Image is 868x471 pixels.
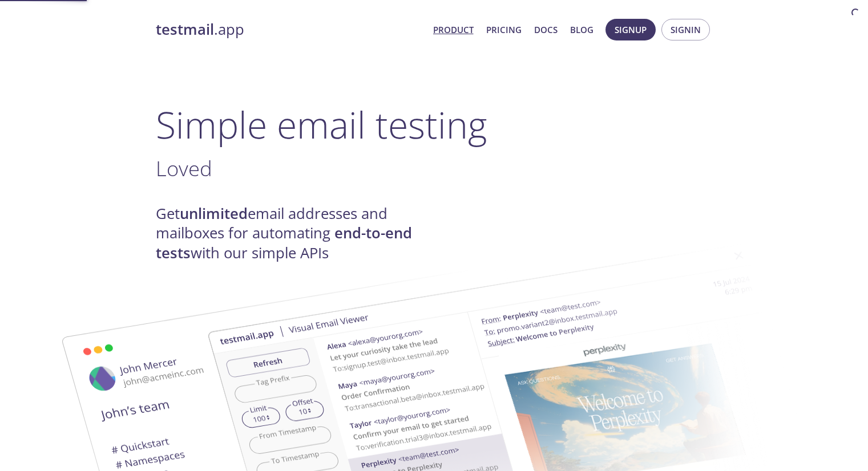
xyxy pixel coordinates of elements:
strong: end-to-end tests [156,223,412,262]
span: Loved [156,154,212,182]
a: Docs [534,22,558,37]
strong: unlimited [180,204,248,224]
h4: Get email addresses and mailboxes for automating with our simple APIs [156,204,434,263]
a: Blog [570,22,594,37]
button: Signin [661,19,710,40]
span: Signin [671,22,701,37]
a: testmail.app [156,20,424,39]
span: Signup [615,22,647,37]
a: Product [433,22,474,37]
strong: testmail [156,19,214,39]
button: Signup [605,19,656,40]
a: Pricing [486,22,522,37]
h1: Simple email testing [156,103,713,147]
